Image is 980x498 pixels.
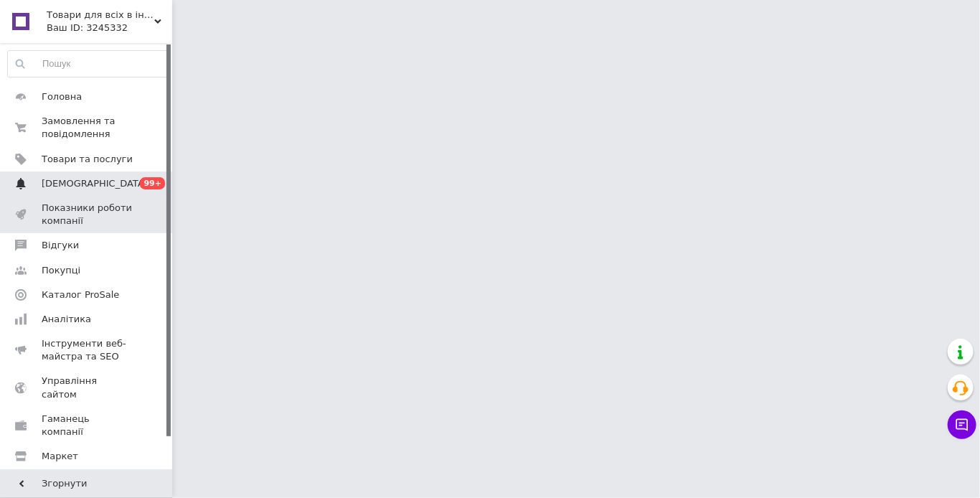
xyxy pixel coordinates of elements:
[42,413,133,438] span: Гаманець компанії
[8,51,169,77] input: Пошук
[42,202,133,227] span: Показники роботи компанії
[948,410,976,439] button: Чат з покупцем
[42,177,148,190] span: [DEMOGRAPHIC_DATA]
[42,450,78,463] span: Маркет
[42,90,82,103] span: Головна
[47,22,172,34] div: Ваш ID: 3245332
[140,177,165,189] span: 99+
[42,313,91,326] span: Аналітика
[42,375,133,400] span: Управління сайтом
[42,264,80,277] span: Покупці
[42,288,119,301] span: Каталог ProSale
[42,337,133,363] span: Інструменти веб-майстра та SEO
[42,153,133,166] span: Товари та послуги
[42,239,79,252] span: Відгуки
[47,9,154,22] span: Товари для всіх в інтернет-магазині «Avocado»
[42,115,133,141] span: Замовлення та повідомлення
